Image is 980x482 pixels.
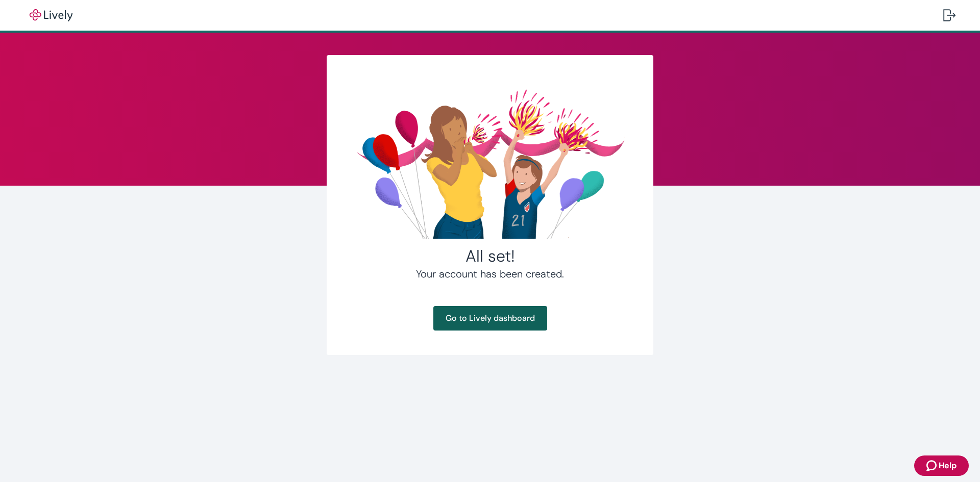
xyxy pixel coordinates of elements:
span: Help [939,460,957,472]
h2: All set! [351,246,629,266]
button: Log out [935,3,964,28]
button: Zendesk support iconHelp [914,455,969,476]
svg: Zendesk support icon [926,460,939,472]
img: Lively [22,9,80,21]
a: Go to Lively dashboard [433,306,547,331]
h4: Your account has been created. [351,266,629,282]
